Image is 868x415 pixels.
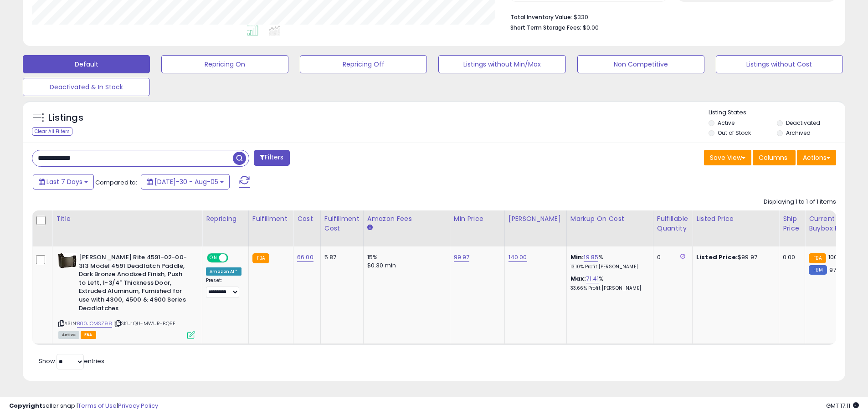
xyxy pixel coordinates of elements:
[48,112,83,124] h5: Listings
[657,214,688,233] div: Fulfillable Quantity
[570,285,646,292] p: 33.66% Profit [PERSON_NAME]
[508,253,527,262] a: 140.00
[324,253,356,261] div: 5.87
[783,253,798,261] div: 0.00
[367,224,373,232] small: Amazon Fees.
[829,266,846,274] span: 97.48
[367,214,446,224] div: Amazon Fees
[208,254,219,262] span: ON
[570,275,646,292] div: %
[809,214,856,233] div: Current Buybox Price
[716,55,843,73] button: Listings without Cost
[704,150,751,165] button: Save View
[570,253,646,270] div: %
[583,23,599,32] span: $0.00
[81,331,96,339] span: FBA
[252,214,289,224] div: Fulfillment
[113,320,175,327] span: | SKU: QU-MWUR-BQ5E
[786,129,811,137] label: Archived
[32,127,72,136] div: Clear All Filters
[577,55,704,73] button: Non Competitive
[9,401,42,410] strong: Copyright
[508,214,563,224] div: [PERSON_NAME]
[510,11,829,22] li: $330
[657,253,685,261] div: 0
[826,401,859,410] span: 2025-08-13 17:11 GMT
[696,253,738,261] b: Listed Price:
[783,214,801,233] div: Ship Price
[58,253,77,268] img: 31cChsZE9aL._SL40_.jpg
[570,274,586,283] b: Max:
[764,198,836,206] div: Displaying 1 to 1 of 1 items
[718,129,751,137] label: Out of Stock
[154,177,218,186] span: [DATE]-30 - Aug-05
[77,320,112,328] a: B00JOMSZ98
[118,401,158,410] a: Privacy Policy
[206,267,241,276] div: Amazon AI *
[454,253,470,262] a: 99.97
[753,150,796,165] button: Columns
[206,214,245,224] div: Repricing
[79,253,190,315] b: [PERSON_NAME] Rite 4591-02-00-313 Model 4591 Deadlatch Paddle, Dark Bronze Anodized Finish, Push ...
[570,264,646,270] p: 13.10% Profit [PERSON_NAME]
[696,253,772,261] div: $99.97
[828,253,837,261] span: 100
[161,55,288,73] button: Repricing On
[58,253,195,338] div: ASIN:
[297,214,317,224] div: Cost
[809,265,827,275] small: FBM
[786,119,820,127] label: Deactivated
[454,214,501,224] div: Min Price
[566,210,653,246] th: The percentage added to the cost of goods (COGS) that forms the calculator for Min & Max prices.
[23,78,150,96] button: Deactivated & In Stock
[252,253,269,263] small: FBA
[141,174,230,190] button: [DATE]-30 - Aug-05
[570,253,584,261] b: Min:
[33,174,94,190] button: Last 7 Days
[324,214,360,233] div: Fulfillment Cost
[696,214,775,224] div: Listed Price
[809,253,826,263] small: FBA
[367,253,443,261] div: 15%
[206,277,241,298] div: Preset:
[570,214,649,224] div: Markup on Cost
[586,274,599,283] a: 71.41
[227,254,241,262] span: OFF
[58,331,79,339] span: All listings currently available for purchase on Amazon
[438,55,565,73] button: Listings without Min/Max
[718,119,734,127] label: Active
[23,55,150,73] button: Default
[254,150,289,166] button: Filters
[797,150,836,165] button: Actions
[367,261,443,270] div: $0.30 min
[297,253,313,262] a: 66.00
[95,178,137,187] span: Compared to:
[584,253,598,262] a: 19.85
[510,24,581,31] b: Short Term Storage Fees:
[39,357,104,365] span: Show: entries
[709,108,845,117] p: Listing States:
[46,177,82,186] span: Last 7 Days
[300,55,427,73] button: Repricing Off
[510,13,572,21] b: Total Inventory Value:
[56,214,198,224] div: Title
[759,153,787,162] span: Columns
[9,402,158,410] div: seller snap | |
[78,401,117,410] a: Terms of Use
